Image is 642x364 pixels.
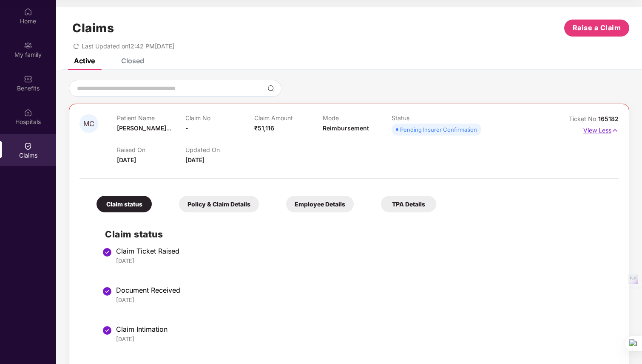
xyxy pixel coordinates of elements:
[117,124,171,132] span: [PERSON_NAME]...
[254,124,274,132] span: ₹51,116
[24,142,32,150] img: svg+xml;base64,PHN2ZyBpZD0iQ2xhaW0iIHhtbG5zPSJodHRwOi8vd3d3LnczLm9yZy8yMDAwL3N2ZyIgd2lkdGg9IjIwIi...
[105,227,610,241] h2: Claim status
[185,156,205,164] span: [DATE]
[185,124,188,132] span: -
[82,42,174,50] span: Last Updated on 12:42 PM[DATE]
[185,146,254,153] p: Updated On
[286,196,354,212] div: Employee Details
[116,296,610,304] div: [DATE]
[583,124,619,135] p: View Less
[116,247,610,255] div: Claim Ticket Raised
[598,115,619,122] span: 165182
[185,114,254,121] p: Claim No
[72,21,114,35] h1: Claims
[97,196,152,212] div: Claim status
[569,115,598,122] span: Ticket No
[117,114,185,121] p: Patient Name
[74,56,95,65] div: Active
[564,20,629,37] button: Raise a Claim
[117,146,185,153] p: Raised On
[381,196,436,212] div: TPA Details
[611,126,619,135] img: svg+xml;base64,PHN2ZyB4bWxucz0iaHR0cDovL3d3dy53My5vcmcvMjAwMC9zdmciIHdpZHRoPSIxNyIgaGVpZ2h0PSIxNy...
[400,125,477,134] div: Pending Insurer Confirmation
[323,114,391,121] p: Mode
[254,114,323,121] p: Claim Amount
[116,335,610,343] div: [DATE]
[24,108,32,117] img: svg+xml;base64,PHN2ZyBpZD0iSG9zcGl0YWxzIiB4bWxucz0iaHR0cDovL3d3dy53My5vcmcvMjAwMC9zdmciIHdpZHRoPS...
[116,325,610,333] div: Claim Intimation
[24,75,32,83] img: svg+xml;base64,PHN2ZyBpZD0iQmVuZWZpdHMiIHhtbG5zPSJodHRwOi8vd3d3LnczLm9yZy8yMDAwL3N2ZyIgd2lkdGg9Ij...
[116,257,610,265] div: [DATE]
[323,124,369,132] span: Reimbursement
[24,41,32,50] img: svg+xml;base64,PHN2ZyB3aWR0aD0iMjAiIGhlaWdodD0iMjAiIHZpZXdCb3g9IjAgMCAyMCAyMCIgZmlsbD0ibm9uZSIgeG...
[392,114,460,121] p: Status
[24,8,32,16] img: svg+xml;base64,PHN2ZyBpZD0iSG9tZSIgeG1sbnM9Imh0dHA6Ly93d3cudzMub3JnLzIwMDAvc3ZnIiB3aWR0aD0iMjAiIG...
[116,286,610,294] div: Document Received
[102,325,112,336] img: svg+xml;base64,PHN2ZyBpZD0iU3RlcC1Eb25lLTMyeDMyIiB4bWxucz0iaHR0cDovL3d3dy53My5vcmcvMjAwMC9zdmciIH...
[117,156,136,164] span: [DATE]
[73,42,79,50] span: redo
[179,196,259,212] div: Policy & Claim Details
[121,56,144,65] div: Closed
[267,85,274,92] img: svg+xml;base64,PHN2ZyBpZD0iU2VhcmNoLTMyeDMyIiB4bWxucz0iaHR0cDovL3d3dy53My5vcmcvMjAwMC9zdmciIHdpZH...
[102,286,112,296] img: svg+xml;base64,PHN2ZyBpZD0iU3RlcC1Eb25lLTMyeDMyIiB4bWxucz0iaHR0cDovL3d3dy53My5vcmcvMjAwMC9zdmciIH...
[83,120,94,127] span: MC
[573,23,621,33] span: Raise a Claim
[102,247,112,257] img: svg+xml;base64,PHN2ZyBpZD0iU3RlcC1Eb25lLTMyeDMyIiB4bWxucz0iaHR0cDovL3d3dy53My5vcmcvMjAwMC9zdmciIH...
